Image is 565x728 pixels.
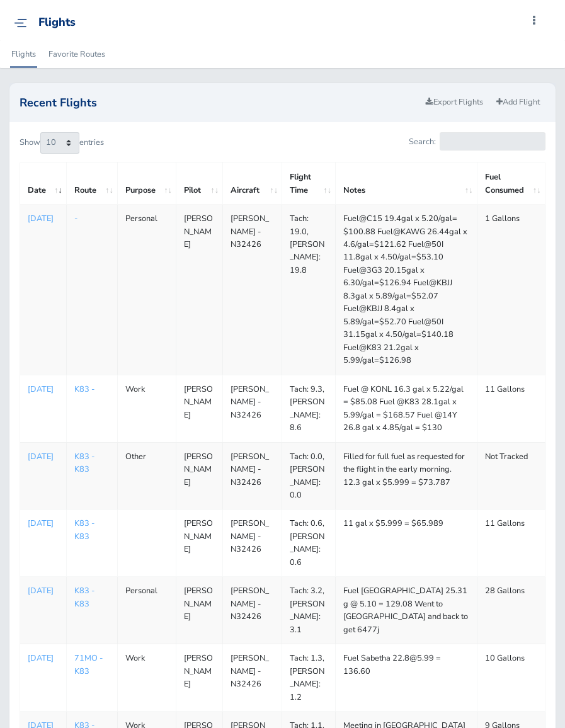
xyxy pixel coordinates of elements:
[223,375,282,442] td: [PERSON_NAME] - N32426
[409,132,545,151] label: Search:
[47,40,106,68] a: Favorite Routes
[223,205,282,375] td: [PERSON_NAME] - N32426
[118,375,176,442] td: Work
[74,518,94,542] a: K83 - K83
[282,205,336,375] td: Tach: 19.0, [PERSON_NAME]: 19.8
[14,18,27,28] img: menu_img
[28,383,59,395] a: [DATE]
[223,163,282,205] th: Aircraft: activate to sort column ascending
[28,584,59,597] a: [DATE]
[223,577,282,644] td: [PERSON_NAME] - N32426
[118,644,176,712] td: Work
[28,450,59,463] a: [DATE]
[176,577,223,644] td: [PERSON_NAME]
[20,163,67,205] th: Date: activate to sort column ascending
[176,442,223,509] td: [PERSON_NAME]
[223,509,282,577] td: [PERSON_NAME] - N32426
[20,132,104,154] label: Show entries
[336,163,477,205] th: Notes: activate to sort column ascending
[28,652,59,664] a: [DATE]
[336,442,477,509] td: Filled for full fuel as requested for the flight in the early morning. 12.3 gal x $5.999 = $73.787
[336,205,477,375] td: Fuel@C15 19.4gal x 5.20/gal= $100.88 Fuel@KAWG 26.44gal x 4.6/gal=$121.62 Fuel@50I 11.8gal x 4.50...
[176,163,223,205] th: Pilot: activate to sort column ascending
[176,644,223,712] td: [PERSON_NAME]
[40,132,79,154] select: Showentries
[74,384,94,395] a: K83 -
[28,212,59,225] a: [DATE]
[336,644,477,712] td: Fuel Sabetha 22.8@5.99 = 136.60
[118,163,176,205] th: Purpose: activate to sort column ascending
[282,644,336,712] td: Tach: 1.3, [PERSON_NAME]: 1.2
[336,375,477,442] td: Fuel @ KONL 16.3 gal x 5.22/gal = $85.08 Fuel @K83 28.1gal x 5.99/gal = $168.57 Fuel @14Y 26.8 ga...
[477,509,545,577] td: 11 Gallons
[477,577,545,644] td: 28 Gallons
[20,97,420,108] h2: Recent Flights
[67,163,118,205] th: Route: activate to sort column ascending
[282,375,336,442] td: Tach: 9.3, [PERSON_NAME]: 8.6
[477,163,545,205] th: Fuel Consumed: activate to sort column ascending
[118,577,176,644] td: Personal
[336,577,477,644] td: Fuel [GEOGRAPHIC_DATA] 25.31 g @ 5.10 = 129.08 Went to [GEOGRAPHIC_DATA] and back to get 6477j
[176,375,223,442] td: [PERSON_NAME]
[74,585,94,609] a: K83 - K83
[336,509,477,577] td: 11 gal x $5.999 = $65.989
[477,442,545,509] td: Not Tracked
[440,132,545,151] input: Search:
[491,93,545,111] a: Add Flight
[282,163,336,205] th: Flight Time: activate to sort column ascending
[74,451,94,475] a: K83 - K83
[282,442,336,509] td: Tach: 0.0, [PERSON_NAME]: 0.0
[477,644,545,712] td: 10 Gallons
[28,517,59,530] a: [DATE]
[223,644,282,712] td: [PERSON_NAME] - N32426
[176,205,223,375] td: [PERSON_NAME]
[38,16,76,30] div: Flights
[223,442,282,509] td: [PERSON_NAME] - N32426
[118,205,176,375] td: Personal
[420,93,489,111] a: Export Flights
[74,213,77,224] a: -
[282,577,336,644] td: Tach: 3.2, [PERSON_NAME]: 3.1
[282,509,336,577] td: Tach: 0.6, [PERSON_NAME]: 0.6
[477,375,545,442] td: 11 Gallons
[118,442,176,509] td: Other
[176,509,223,577] td: [PERSON_NAME]
[10,40,37,68] a: Flights
[477,205,545,375] td: 1 Gallons
[74,652,103,676] a: 71MO - K83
